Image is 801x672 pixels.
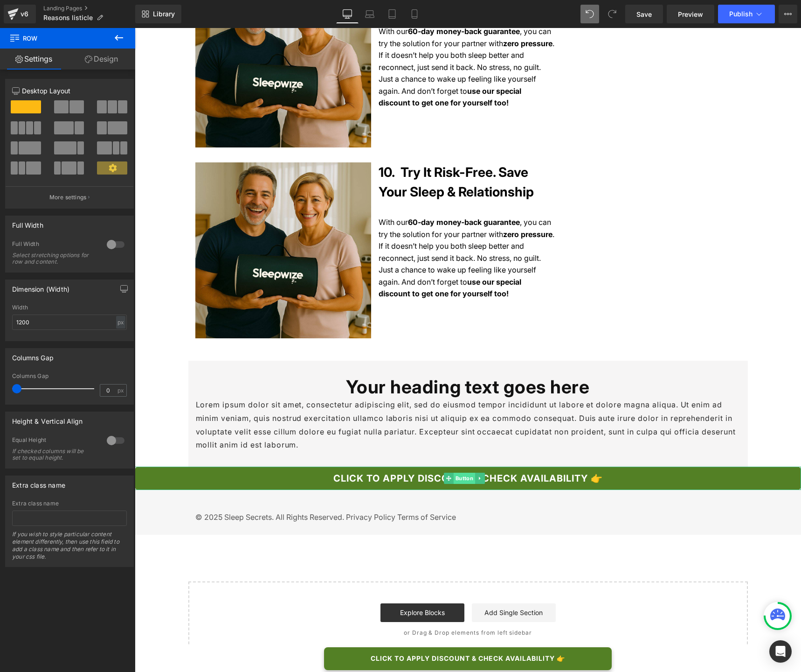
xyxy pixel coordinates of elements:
a: Landing Pages [43,5,135,12]
div: Columns Gap [12,349,54,362]
div: px [116,316,125,329]
span: Button [319,445,340,456]
p: Desktop Layout [12,86,127,96]
p: 60-day money-back guarantee zero pressure use our special discount to get one for yourself too! [244,189,420,272]
div: Equal Height [12,436,97,446]
div: If checked columns will be set to equal height. [12,448,96,461]
a: Tablet [381,5,403,23]
div: Columns Gap [12,373,127,379]
a: Preview [667,5,714,23]
div: Full Width [12,216,43,229]
span: Preview [678,9,703,19]
button: Publish [718,5,775,23]
a: Design [68,49,135,70]
p: © 2025 Sleep Secrets. All Rights Reserved. Privacy Policy Terms of Service [61,483,606,495]
button: More settings [6,186,133,208]
div: Height & Vertical Align [12,412,83,425]
span: Row [9,28,103,49]
div: Extra class name [12,500,127,507]
span: . If it doesn’t help you both sleep better and reconnect, just send it back. No stress, no guilt.... [244,202,420,259]
button: Redo [603,5,621,23]
span: CLICK TO APPLY DISCOUNT & CHECK AVAILABILITY 👉 [199,445,468,456]
div: Width [12,304,127,311]
a: Explore Blocks [246,575,330,594]
button: Undo [580,5,599,23]
span: Save [636,9,652,19]
p: More settings [49,193,87,202]
button: More [779,5,797,23]
a: v6 [4,5,36,23]
p: or Drag & Drop elements from left sidebar [69,602,598,608]
span: With our [244,189,273,199]
p: Lorem ipsum dolor sit amet, consectetur adipiscing elit, sed do eiusmod tempor incididunt ut labo... [61,370,606,424]
h1: Your heading text goes here [61,348,606,370]
div: Open Intercom Messenger [769,640,792,663]
span: Publish [729,10,753,18]
span: CLICK TO APPLY DISCOUNT & CHECK AVAILABILITY 👉 [236,627,430,635]
a: CLICK TO APPLY DISCOUNT & CHECK AVAILABILITY 👉 [189,619,477,642]
div: If you wish to style particular content element differently, then use this field to add a class n... [12,531,127,567]
a: Add Single Section [337,575,421,594]
h1: 10. Try It Risk-Free. Save Your Sleep & Relationship [244,134,420,174]
div: Dimension (Width) [12,280,69,293]
span: , you can try the solution for your partner with [244,189,416,211]
span: px [117,387,125,393]
div: Extra class name [12,476,65,489]
div: Select stretching options for row and content. [12,252,96,265]
div: v6 [19,8,30,20]
input: auto [12,315,127,330]
a: New Library [135,5,181,23]
a: Desktop [336,5,359,23]
a: Laptop [359,5,381,23]
span: Reasons listicle [43,14,93,21]
span: . If it doesn’t help you both sleep better and reconnect, just send it back. No stress, no guilt.... [244,11,420,68]
div: Full Width [12,240,97,250]
a: Mobile [403,5,426,23]
a: Expand / Collapse [340,445,350,456]
span: Library [153,10,175,18]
